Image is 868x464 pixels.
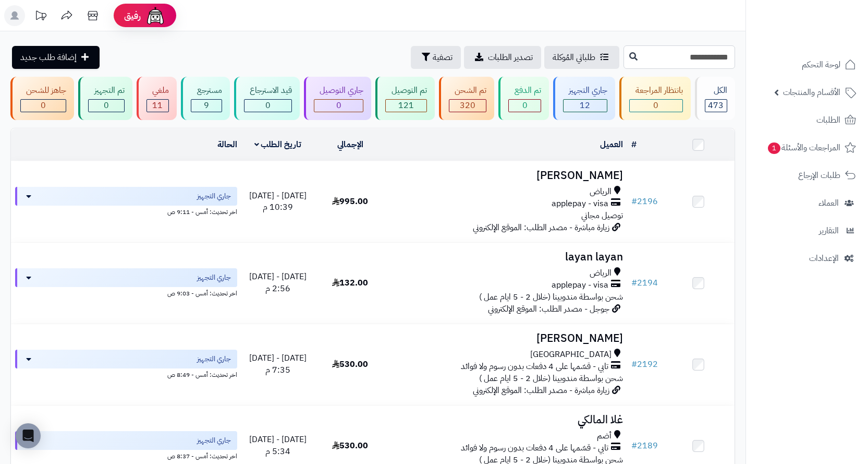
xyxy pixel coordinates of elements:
span: 1 [768,142,780,154]
div: بانتظار المراجعة [629,85,682,97]
a: تاريخ الطلب [254,138,302,151]
a: #2189 [631,439,658,452]
div: Open Intercom Messenger [16,423,41,448]
div: 320 [449,100,486,112]
a: الكل473 [693,77,737,120]
div: 121 [386,100,426,112]
div: 0 [244,100,291,112]
div: اخر تحديث: أمس - 9:03 ص [15,287,237,298]
a: التقارير [752,218,862,243]
a: تحديثات المنصة [28,5,54,29]
span: الإعدادات [809,251,839,266]
span: 12 [580,99,590,112]
a: تم الشحن 320 [437,77,496,120]
a: العملاء [752,191,862,216]
span: 0 [265,99,271,112]
span: زيارة مباشرة - مصدر الطلب: الموقع الإلكتروني [473,384,609,397]
a: #2196 [631,195,658,208]
span: أضم [597,430,612,442]
div: اخر تحديث: أمس - 9:11 ص [15,206,237,217]
span: 473 [708,99,724,112]
div: اخر تحديث: أمس - 8:49 ص [15,368,237,379]
span: 9 [204,99,209,112]
div: 0 [89,100,124,112]
span: applepay - visa [552,198,608,210]
a: قيد الاسترجاع 0 [232,77,302,120]
div: مسترجع [191,85,222,97]
a: العميل [600,138,623,151]
span: جاري التجهيز [197,191,231,201]
span: لوحة التحكم [802,57,840,72]
div: 0 [630,100,682,112]
span: تابي - قسّمها على 4 دفعات بدون رسوم ولا فوائد [461,361,608,373]
span: زيارة مباشرة - مصدر الطلب: الموقع الإلكتروني [473,221,609,234]
span: طلبات الإرجاع [798,168,840,183]
a: جاري التوصيل 0 [302,77,373,120]
h3: [PERSON_NAME] [390,332,623,344]
span: # [631,439,637,452]
span: توصيل مجاني [581,209,623,222]
a: جاهز للشحن 0 [8,77,76,120]
button: تصفية [411,46,461,69]
span: 0 [336,99,341,112]
span: إضافة طلب جديد [20,51,77,64]
span: الرياض [590,267,612,279]
div: الكل [705,85,727,97]
div: 9 [191,100,221,112]
span: العملاء [818,196,839,210]
span: 320 [460,99,475,112]
h3: غلا المالكي [390,414,623,426]
span: # [631,277,637,289]
div: تم التوصيل [385,85,426,97]
span: تصفية [433,51,453,64]
div: 12 [564,100,607,112]
span: 0 [104,99,109,112]
span: [GEOGRAPHIC_DATA] [530,349,612,361]
span: 0 [41,99,46,112]
span: # [631,195,637,208]
a: تصدير الطلبات [464,46,541,69]
span: 0 [522,99,528,112]
div: تم الدفع [508,85,541,97]
span: جاري التجهيز [197,354,231,364]
span: الرياض [590,186,612,198]
a: الإجمالي [337,138,363,151]
span: 121 [398,99,414,112]
img: logo-2.png [797,28,858,50]
span: التقارير [819,223,839,238]
a: #2192 [631,358,658,371]
a: ملغي 11 [135,77,179,120]
a: جاري التجهيز 12 [551,77,617,120]
div: قيد الاسترجاع [244,85,292,97]
span: 11 [152,99,163,112]
a: طلباتي المُوكلة [544,46,619,69]
h3: layan layan [390,251,623,263]
span: المراجعات والأسئلة [767,140,840,155]
span: جاري التجهيز [197,435,231,446]
span: 132.00 [332,277,368,289]
h3: [PERSON_NAME] [390,170,623,182]
a: # [631,138,637,151]
a: إضافة طلب جديد [12,46,100,69]
a: لوحة التحكم [752,52,862,77]
a: #2194 [631,277,658,289]
span: الطلبات [816,113,840,127]
span: جوجل - مصدر الطلب: الموقع الإلكتروني [488,303,609,315]
div: 0 [21,100,66,112]
div: جاهز للشحن [20,85,66,97]
span: [DATE] - [DATE] 7:35 م [249,352,307,376]
span: شحن بواسطة مندوبينا (خلال 2 - 5 ايام عمل ) [479,291,623,303]
span: طلباتي المُوكلة [553,51,595,64]
span: 995.00 [332,195,368,208]
div: اخر تحديث: أمس - 8:37 ص [15,450,237,461]
span: 530.00 [332,439,368,452]
span: الأقسام والمنتجات [783,85,840,100]
span: 530.00 [332,358,368,371]
span: # [631,358,637,371]
a: الحالة [217,138,237,151]
span: [DATE] - [DATE] 2:56 م [249,270,307,295]
a: الإعدادات [752,246,862,271]
a: طلبات الإرجاع [752,163,862,188]
a: تم الدفع 0 [496,77,551,120]
a: مسترجع 9 [179,77,231,120]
